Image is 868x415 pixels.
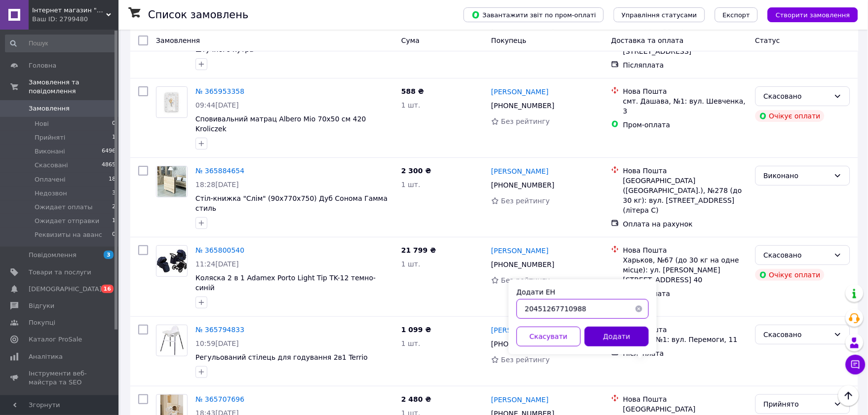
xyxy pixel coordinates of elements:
span: Без рейтингу [501,276,550,284]
span: Аналітика [29,352,63,361]
span: 4865 [102,161,116,170]
span: 16 [101,285,114,293]
span: 1 099 ₴ [401,326,432,334]
button: Додати [585,327,649,346]
div: Оплата на рахунок [623,219,748,229]
span: [PHONE_NUMBER] [491,340,554,348]
span: Створити замовлення [776,11,850,19]
span: Виконані [35,147,65,156]
a: [PERSON_NAME] [491,246,549,256]
span: 1 [112,133,116,142]
img: Фото товару [159,325,184,356]
span: Покупець [491,37,526,44]
span: 1 шт. [401,260,421,268]
div: Скасовано [764,91,830,102]
span: Без рейтингу [501,197,550,205]
span: Без рейтингу [501,117,550,125]
span: Головна [29,61,56,70]
div: Прийнято [764,399,830,410]
div: смт. Дашава, №1: вул. Шевченка, 3 [623,96,748,116]
label: Додати ЕН [516,288,555,296]
span: 21 799 ₴ [401,246,436,254]
button: Управління статусами [614,7,705,22]
span: Відгуки [29,302,54,310]
span: 1 [112,217,116,226]
div: Ваш ID: 2799480 [32,15,118,24]
div: Нова Пошта [623,394,748,404]
span: Реквизиты на аванс [35,230,102,239]
button: Наверх [838,385,859,406]
span: Без рейтингу [501,356,550,364]
a: № 365884654 [196,167,244,175]
div: Скасовано [764,329,830,340]
span: 18:28[DATE] [196,181,239,189]
span: [PHONE_NUMBER] [491,102,554,110]
span: Експорт [723,11,750,19]
span: Інструменти веб-майстра та SEO [29,369,91,387]
span: 1 шт. [401,340,421,347]
a: № 365794833 [196,326,244,334]
div: Нова Пошта [623,86,748,96]
span: Статус [755,37,781,44]
a: Фото товару [156,245,188,277]
div: [GEOGRAPHIC_DATA] ([GEOGRAPHIC_DATA].), №278 (до 30 кг): вул. [STREET_ADDRESS] (літера С) [623,176,748,215]
a: Фото товару [156,86,188,118]
span: 2 [112,203,116,212]
a: [PERSON_NAME] [491,395,549,405]
span: Оплачені [35,175,66,184]
a: Фото товару [156,325,188,356]
div: Харьков, №67 (до 30 кг на одне місце): ул. [PERSON_NAME][STREET_ADDRESS] 40 [623,255,748,285]
span: Недозвон [35,189,67,198]
span: Управління статусами [622,11,697,19]
span: 0 [112,119,116,128]
a: Сповивальний матрац Albero Mio 70x50 см 420 Kroliczek [196,115,366,133]
a: [PERSON_NAME] [491,325,549,335]
div: Скасовано [764,250,830,261]
button: Очистить [629,299,649,319]
span: [PHONE_NUMBER] [491,261,554,268]
span: 3 [112,189,116,198]
div: Нова Пошта [623,245,748,255]
a: № 365707696 [196,395,244,403]
span: Стіл-книжка "Слім" (90x770x750) Дуб Сонома Гамма стиль [196,194,388,212]
a: Коляска 2 в 1 Adamex Porto Light Tip TK-12 темно-синій [196,274,376,292]
span: Нові [35,119,49,128]
span: 09:44[DATE] [196,101,239,109]
div: Очікує оплати [755,269,825,281]
span: 0 [112,230,116,239]
a: № 365953358 [196,87,244,95]
span: Регульований стілець для годування 2в1 Terrio [196,353,368,361]
a: [PERSON_NAME] [491,166,549,176]
span: Покупці [29,318,55,327]
span: Каталог ProSale [29,335,82,344]
span: 3 [104,251,114,259]
input: Пошук [5,35,117,52]
button: Експорт [715,7,758,22]
h1: Список замовлень [148,9,248,21]
span: Інтернет магазин "Карапузик" [32,6,106,15]
a: [PERSON_NAME] [491,87,549,97]
span: Cума [401,37,420,44]
span: [DEMOGRAPHIC_DATA] [29,285,102,294]
span: Завантажити звіт по пром-оплаті [472,10,596,19]
button: Створити замовлення [768,7,858,22]
button: Чат з покупцем [846,355,866,375]
div: Нова Пошта [623,166,748,176]
span: 2 480 ₴ [401,395,432,403]
span: Замовлення [29,104,70,113]
span: 2 300 ₴ [401,167,432,175]
span: Повідомлення [29,251,77,260]
button: Скасувати [516,327,581,346]
a: № 365800540 [196,246,244,254]
a: Фото товару [156,166,188,197]
span: Прийняті [35,133,65,142]
div: Післяплата [623,348,748,358]
span: 1 шт. [401,181,421,189]
div: Виконано [764,170,830,181]
span: 1 шт. [401,101,421,109]
div: Жашків, №1: вул. Перемоги, 11 [623,335,748,344]
div: Пром-оплата [623,289,748,299]
span: 10:59[DATE] [196,340,239,347]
